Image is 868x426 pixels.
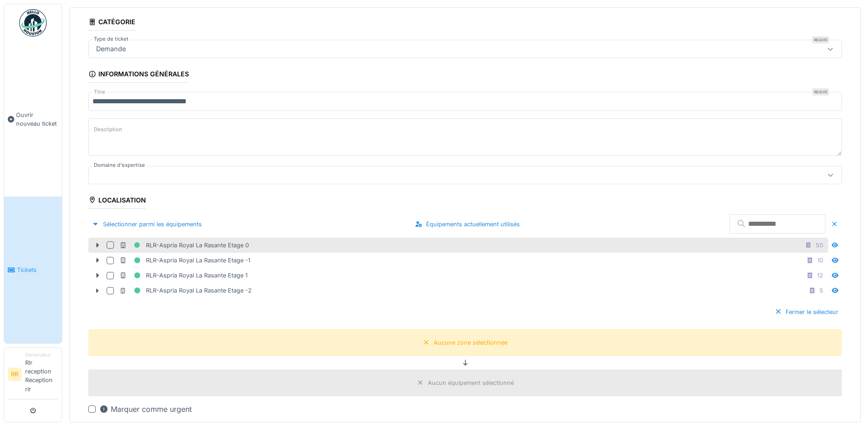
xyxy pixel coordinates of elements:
div: Informations générales [88,67,189,83]
li: Rlr reception Reception rlr [25,351,58,397]
label: Type de ticket [92,35,130,43]
div: Marquer comme urgent [99,404,192,415]
label: Description [92,124,124,135]
div: RLR-Aspria Royal La Rasante Etage 1 [119,270,248,281]
a: Tickets [4,197,62,343]
div: Aucune zone sélectionnée [434,338,507,347]
div: Demande [92,44,129,54]
div: Sélectionner parmi les équipements [88,218,205,230]
div: RLR-Aspria Royal La Rasante Etage -2 [119,285,252,296]
div: Demandeur [25,351,58,358]
div: 10 [817,256,823,265]
div: RLR-Aspria Royal La Rasante Etage -1 [119,255,250,266]
label: Domaine d'expertise [92,161,147,169]
li: RR [8,367,22,381]
div: Localisation [88,193,146,209]
div: Requis [812,88,829,96]
img: Badge_color-CXgf-gQk.svg [19,9,47,37]
div: Requis [812,36,829,43]
span: Tickets [17,266,58,274]
label: Titre [92,88,107,96]
span: Ouvrir nouveau ticket [16,111,58,128]
div: Catégorie [88,15,135,31]
a: Ouvrir nouveau ticket [4,42,62,197]
div: 12 [817,271,823,280]
div: 5 [819,286,823,295]
a: RR DemandeurRlr reception Reception rlr [8,351,58,399]
div: Équipements actuellement utilisés [411,218,523,230]
div: Fermer le sélecteur [771,306,842,318]
div: 50 [816,241,823,250]
div: Aucun équipement sélectionné [428,378,514,387]
div: RLR-Aspria Royal La Rasante Etage 0 [119,240,249,251]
